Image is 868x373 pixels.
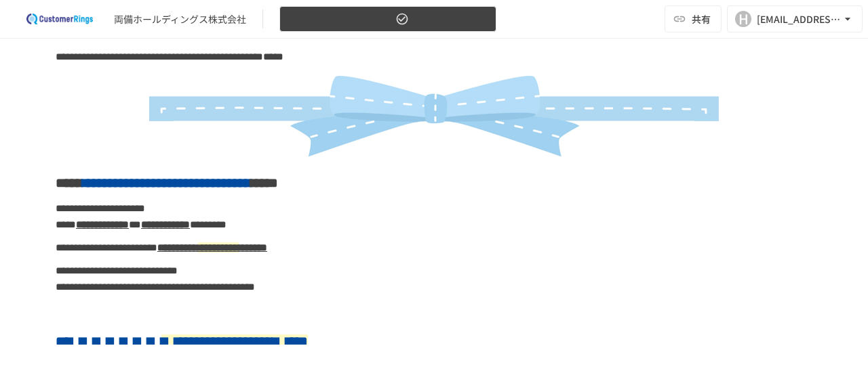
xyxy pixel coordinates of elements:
div: 両備ホールディングス株式会社 [114,12,246,26]
button: H[EMAIL_ADDRESS][DOMAIN_NAME] [727,5,863,32]
span: はじめにお読みください [288,11,393,28]
img: 2eEvPB0nRDFhy0583kMjGN2Zv6C2P7ZKCFl8C3CzR0M [16,8,103,30]
span: 共有 [692,12,711,26]
button: 共有 [665,5,722,32]
div: H [735,11,751,27]
div: [EMAIL_ADDRESS][DOMAIN_NAME] [757,11,841,28]
img: Ddkbq4okBfCbQBHdoxFEAQXocsBjeRHF5Vl1sBcGsuM [105,72,763,160]
button: はじめにお読みください [279,6,496,32]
